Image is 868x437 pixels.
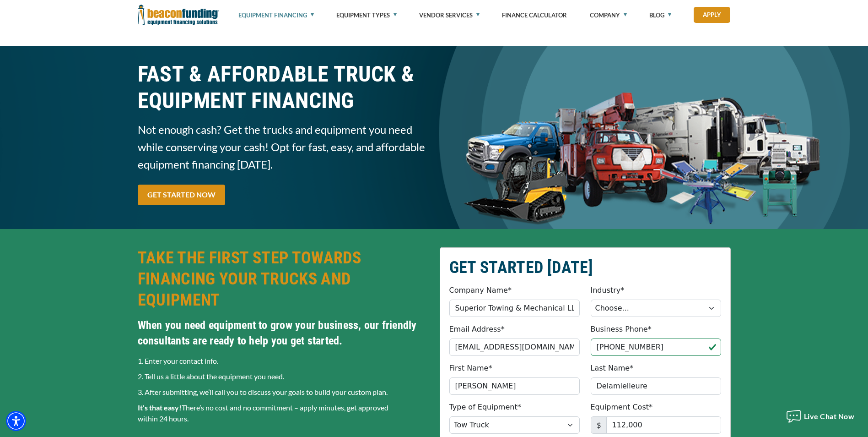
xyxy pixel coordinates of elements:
input: John [449,377,580,395]
a: GET STARTED NOW [138,185,225,205]
label: First Name* [449,363,492,374]
a: Apply [694,7,730,23]
button: Live Chat Now [781,403,859,430]
p: 2. Tell us a little about the equipment you need. [138,371,429,382]
p: 3. After submitting, we’ll call you to discuss your goals to build your custom plan. [138,387,429,398]
span: Live Chat Now [804,412,855,421]
p: There’s no cost and no commitment – apply minutes, get approved within 24 hours. [138,402,429,424]
p: 1. Enter your contact info. [138,355,429,366]
label: Last Name* [591,363,634,374]
strong: It’s that easy! [138,403,182,412]
label: Type of Equipment* [449,402,521,413]
div: Accessibility Menu [6,411,26,431]
span: Not enough cash? Get the trucks and equipment you need while conserving your cash! Opt for fast, ... [138,121,429,173]
h2: GET STARTED [DATE] [449,257,721,278]
span: $ [591,416,607,434]
label: Equipment Cost* [591,402,653,413]
label: Company Name* [449,285,512,296]
input: 50,000 [606,416,721,434]
input: Doe [591,377,721,395]
span: EQUIPMENT FINANCING [138,87,429,114]
h1: FAST & AFFORDABLE TRUCK & [138,61,429,114]
label: Industry* [591,285,625,296]
label: Business Phone* [591,324,652,335]
h4: When you need equipment to grow your business, our friendly consultants are ready to help you get... [138,317,429,349]
input: Beacon Funding [449,300,580,317]
input: jdoe@gmail.com [449,339,580,356]
h2: TAKE THE FIRST STEP TOWARDS FINANCING YOUR TRUCKS AND EQUIPMENT [138,247,429,311]
input: (555) 555-5555 [591,339,721,356]
label: Email Address* [449,324,505,335]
